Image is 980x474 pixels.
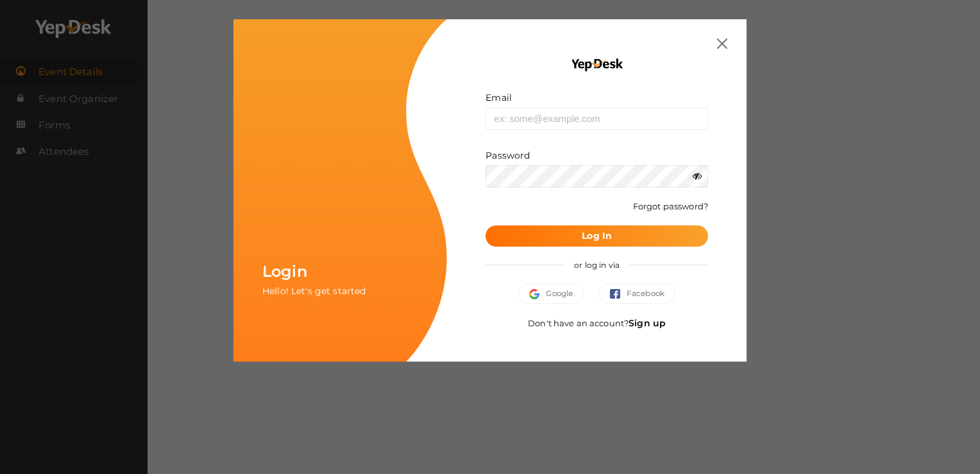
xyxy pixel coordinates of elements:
[599,283,675,304] button: Facebook
[610,289,627,299] img: facebook.svg
[262,285,366,297] span: Hello! Let's get started
[570,58,623,72] img: YEP_black_cropped.png
[582,230,612,241] b: Log In
[629,317,666,329] a: Sign up
[528,318,666,328] span: Don't have an account?
[518,283,584,304] button: Google
[486,107,708,130] input: ex: some@example.com
[486,149,530,162] label: Password
[262,262,307,281] span: Login
[564,250,629,279] span: or log in via
[633,201,708,211] a: Forgot password?
[486,91,512,104] label: Email
[717,39,727,49] img: close.svg
[529,289,546,299] img: google.svg
[486,225,708,247] button: Log In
